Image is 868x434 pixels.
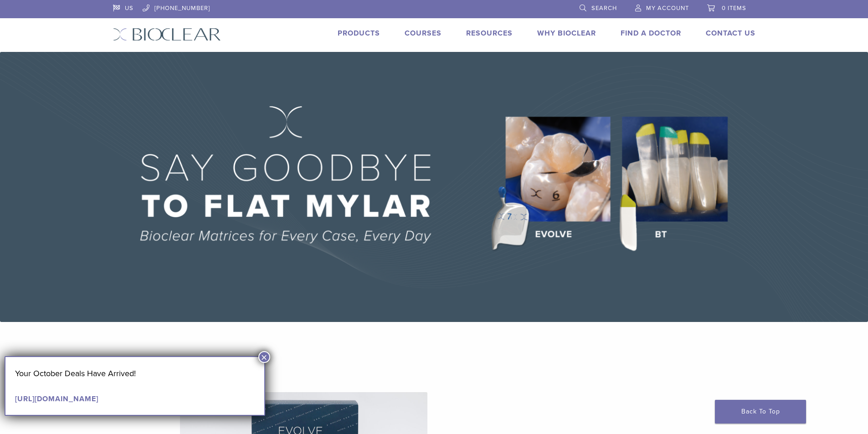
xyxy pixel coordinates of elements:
a: Back To Top [715,400,806,424]
a: Find A Doctor [621,29,681,38]
span: 0 items [722,5,746,12]
a: Resources [466,29,513,38]
a: [URL][DOMAIN_NAME] [15,394,98,403]
a: Products [338,29,380,38]
span: My Account [646,5,689,12]
span: Search [591,5,617,12]
img: Bioclear [113,28,221,41]
a: Contact Us [706,29,755,38]
button: Close [258,351,270,363]
a: Why Bioclear [537,29,596,38]
p: Your October Deals Have Arrived! [15,367,255,380]
a: Courses [405,29,442,38]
